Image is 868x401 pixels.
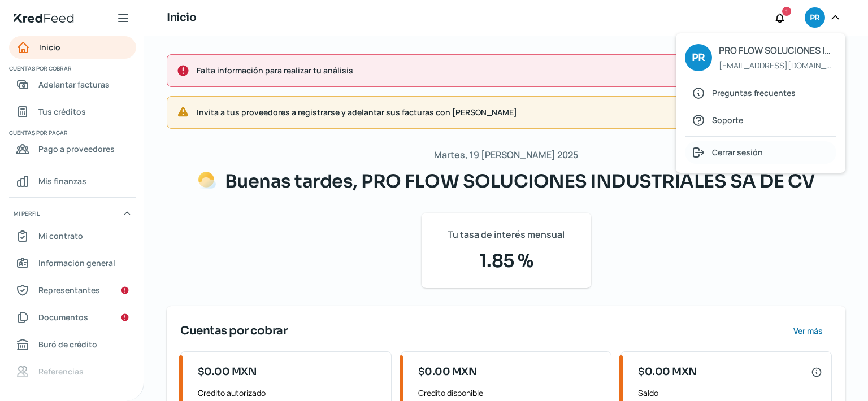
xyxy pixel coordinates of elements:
span: $0.00 MXN [198,364,257,380]
span: Mi perfil [14,208,40,219]
span: Documentos [38,310,88,324]
span: PR [810,11,819,25]
span: Buenas tardes, PRO FLOW SOLUCIONES INDUSTRIALES SA DE CV [225,170,815,193]
a: Mi contrato [9,225,136,247]
a: Inicio [9,36,136,59]
span: Información general [38,256,115,270]
a: Documentos [9,306,136,329]
span: Buró de crédito [38,337,97,351]
a: Pago a proveedores [9,138,136,160]
span: $0.00 MXN [418,364,478,380]
span: Mis finanzas [38,174,86,188]
span: Cuentas por cobrar [180,322,287,339]
span: PR [692,49,705,67]
span: Cerrar sesión [712,145,763,159]
span: Cuentas por cobrar [9,63,134,73]
span: Preguntas frecuentes [712,86,796,100]
span: Invita a tus proveedores a registrarse y adelantar sus facturas con [PERSON_NAME] [197,105,793,119]
a: Adelantar facturas [9,73,136,96]
span: Falta información para realizar tu análisis [197,63,793,77]
span: Tu tasa de interés mensual [448,226,565,243]
span: $0.00 MXN [638,364,697,380]
span: [EMAIL_ADDRESS][DOMAIN_NAME] [719,58,836,72]
span: Referencias [38,364,84,378]
span: PRO FLOW SOLUCIONES INDUSTRIALES SA DE CV [719,42,836,59]
button: Ver más [784,320,832,342]
span: Pago a proveedores [38,142,115,156]
h1: Inicio [167,10,196,26]
span: Tus créditos [38,104,86,119]
span: Crédito autorizado [198,386,382,400]
span: Mi contrato [38,229,83,243]
span: Crédito disponible [418,386,602,400]
a: Referencias [9,360,136,383]
span: 1.85 % [435,247,578,274]
a: Buró de crédito [9,333,136,356]
a: Tus créditos [9,101,136,123]
span: Saldo [638,386,822,400]
span: Ver más [793,327,823,335]
img: Saludos [198,171,216,189]
span: 1 [785,6,788,16]
a: Mis finanzas [9,170,136,193]
a: Representantes [9,279,136,302]
span: Martes, 19 [PERSON_NAME] 2025 [434,147,578,163]
a: Información general [9,252,136,274]
span: Representantes [38,283,100,297]
span: Inicio [39,40,60,54]
span: Soporte [712,113,743,127]
span: Adelantar facturas [38,77,110,91]
span: Cuentas por pagar [9,128,134,138]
